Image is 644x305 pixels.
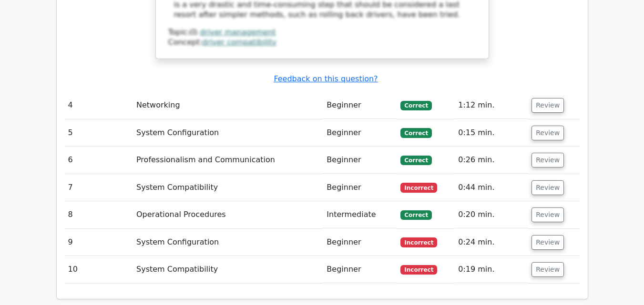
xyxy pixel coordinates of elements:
[202,38,276,47] a: driver compatibility
[133,147,323,174] td: Professionalism and Communication
[323,174,397,201] td: Beginner
[532,262,564,277] button: Review
[168,38,476,48] div: Concept:
[323,119,397,147] td: Beginner
[400,101,431,110] span: Correct
[133,256,323,283] td: System Compatibility
[454,119,528,147] td: 0:15 min.
[133,92,323,119] td: Networking
[400,156,431,165] span: Correct
[64,201,133,228] td: 8
[323,229,397,256] td: Beginner
[400,128,431,138] span: Correct
[454,201,528,228] td: 0:20 min.
[323,147,397,174] td: Beginner
[64,256,133,283] td: 10
[133,229,323,256] td: System Configuration
[323,256,397,283] td: Beginner
[400,183,437,192] span: Incorrect
[133,174,323,201] td: System Compatibility
[64,92,133,119] td: 4
[532,126,564,140] button: Review
[323,201,397,228] td: Intermediate
[454,147,528,174] td: 0:26 min.
[532,235,564,250] button: Review
[532,207,564,222] button: Review
[400,237,437,247] span: Incorrect
[454,229,528,256] td: 0:24 min.
[532,180,564,195] button: Review
[133,119,323,147] td: System Configuration
[64,119,133,147] td: 5
[454,174,528,201] td: 0:44 min.
[454,92,528,119] td: 1:12 min.
[454,256,528,283] td: 0:19 min.
[64,174,133,201] td: 7
[400,210,431,220] span: Correct
[133,201,323,228] td: Operational Procedures
[168,28,476,38] div: Topic:
[64,147,133,174] td: 6
[274,74,378,83] a: Feedback on this question?
[400,265,437,275] span: Incorrect
[532,98,564,113] button: Review
[200,28,276,37] a: driver management
[64,229,133,256] td: 9
[532,153,564,167] button: Review
[323,92,397,119] td: Beginner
